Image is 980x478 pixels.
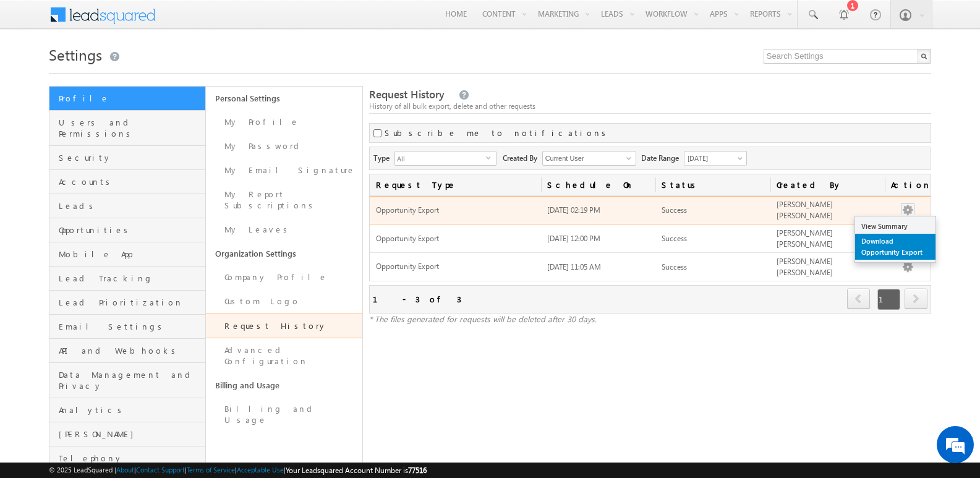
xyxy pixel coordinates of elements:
[206,289,362,314] a: Custom Logo
[116,466,134,474] a: About
[905,289,927,309] a: next
[855,219,935,234] a: View Summary
[620,152,635,164] a: Show All Items
[376,262,535,272] span: Opportunity Export
[777,200,833,220] span: [PERSON_NAME] [PERSON_NAME]
[49,291,205,315] a: Lead Prioritization
[59,369,202,391] span: Data Management and Privacy
[237,466,284,474] a: Acceptable Use
[286,466,427,475] span: Your Leadsquared Account Number is
[408,466,427,475] span: 77516
[206,134,362,158] a: My Password
[547,262,601,271] span: [DATE] 11:05 AM
[206,242,362,265] a: Organization Settings
[49,111,205,146] a: Users and Permissions
[206,373,362,397] a: Billing and Usage
[376,205,535,216] span: Opportunity Export
[885,174,931,195] span: Actions
[59,453,202,464] span: Telephony
[49,267,205,291] a: Lead Tracking
[777,257,833,277] span: [PERSON_NAME] [PERSON_NAME]
[905,288,927,309] span: next
[59,249,202,260] span: Mobile App
[373,151,394,164] span: Type
[49,242,205,267] a: Mobile App
[541,174,655,195] a: Schedule On
[187,466,235,474] a: Terms of Service
[206,265,362,289] a: Company Profile
[206,182,362,218] a: My Report Subscriptions
[542,151,636,166] input: Type to Search
[777,228,833,249] span: [PERSON_NAME] [PERSON_NAME]
[59,273,202,284] span: Lead Tracking
[206,338,362,373] a: Advanced Configuration
[662,205,687,215] span: Success
[684,151,747,166] a: [DATE]
[49,45,102,64] span: Settings
[684,153,743,164] span: [DATE]
[49,464,427,476] span: © 2025 LeadSquared | | | | |
[49,339,205,363] a: API and Webhooks
[206,110,362,134] a: My Profile
[49,218,205,242] a: Opportunities
[369,87,445,101] span: Request History
[206,218,362,242] a: My Leaves
[641,151,684,164] span: Date Range
[59,224,202,236] span: Opportunities
[503,151,542,164] span: Created By
[369,314,597,324] span: * The files generated for requests will be deleted after 30 days.
[877,289,900,310] span: 1
[655,174,770,195] a: Status
[847,288,870,309] span: prev
[855,234,935,260] a: Download Opportunity Export
[49,170,205,194] a: Accounts
[49,398,205,422] a: Analytics
[486,155,496,160] span: select
[59,345,202,356] span: API and Webhooks
[59,152,202,163] span: Security
[206,87,362,110] a: Personal Settings
[662,234,687,243] span: Success
[49,87,205,111] a: Profile
[847,289,871,309] a: prev
[59,176,202,187] span: Accounts
[59,117,202,139] span: Users and Permissions
[376,234,535,244] span: Opportunity Export
[394,151,496,166] div: All
[764,49,931,64] input: Search Settings
[49,446,205,471] a: Telephony
[59,404,202,416] span: Analytics
[49,194,205,218] a: Leads
[59,200,202,211] span: Leads
[369,101,931,112] div: History of all bulk export, delete and other requests
[373,292,461,306] div: 1 - 3 of 3
[49,146,205,170] a: Security
[770,174,885,195] a: Created By
[59,93,202,104] span: Profile
[49,363,205,398] a: Data Management and Privacy
[385,127,610,139] label: Subscribe me to notifications
[547,234,600,243] span: [DATE] 12:00 PM
[206,397,362,432] a: Billing and Usage
[59,321,202,332] span: Email Settings
[59,429,202,440] span: [PERSON_NAME]
[206,158,362,182] a: My Email Signature
[49,422,205,446] a: [PERSON_NAME]
[395,152,486,165] span: All
[136,466,185,474] a: Contact Support
[49,315,205,339] a: Email Settings
[662,262,687,271] span: Success
[206,314,362,338] a: Request History
[547,205,600,215] span: [DATE] 02:19 PM
[59,297,202,308] span: Lead Prioritization
[370,174,542,195] a: Request Type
